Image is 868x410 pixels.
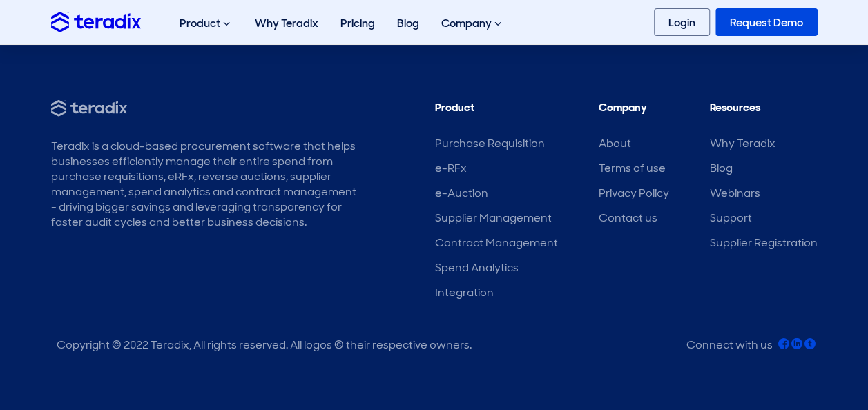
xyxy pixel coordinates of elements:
a: e-Auction [435,186,488,200]
div: Company [430,1,515,46]
img: Teradix logo [51,12,141,32]
div: Teradix is a cloud-based procurement software that helps businesses efficiently manage their enti... [51,139,358,230]
a: Why Teradix [244,1,329,45]
a: Purchase Requisition [435,136,545,150]
a: Support [710,211,752,225]
a: Supplier Management [435,211,552,225]
a: Contract Management [435,235,558,250]
img: Teradix - Source Smarter [51,100,127,117]
a: About [599,136,631,150]
a: Webinars [710,186,760,200]
iframe: Chatbot [777,319,849,391]
a: e-RFx [435,161,467,175]
a: Blog [710,161,733,175]
a: Terms of use [599,161,666,175]
div: Copyright © 2022 Teradix, All rights reserved. All logos © their respective owners. [57,338,472,353]
li: Product [435,100,558,122]
a: Blog [386,1,430,45]
a: Request Demo [715,8,818,36]
a: Supplier Registration [710,235,818,250]
a: Contact us [599,211,657,225]
a: Pricing [329,1,386,45]
a: Spend Analytics [435,260,519,275]
div: Product [168,1,244,46]
li: Company [599,100,669,122]
div: Connect with us [686,338,773,353]
li: Resources [710,100,818,122]
a: Integration [435,285,494,300]
a: Privacy Policy [599,186,669,200]
a: Login [654,8,710,36]
a: Why Teradix [710,136,775,150]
